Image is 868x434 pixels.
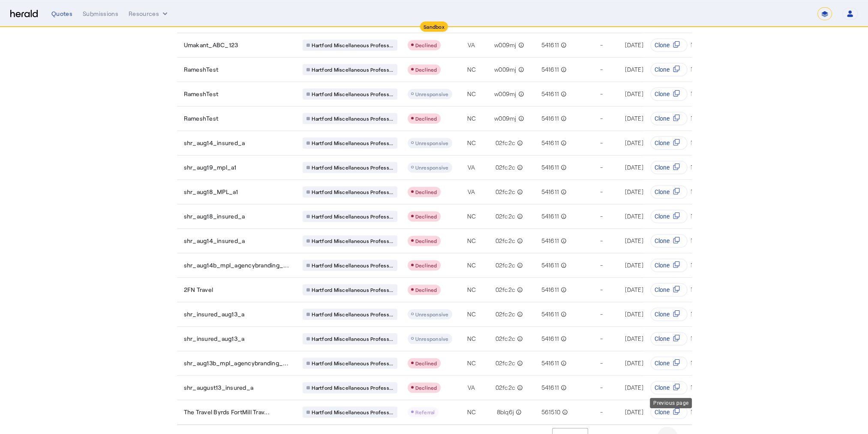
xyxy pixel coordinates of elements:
span: Hartford Miscellaneous Profess... [312,188,393,195]
span: shr_aug18_insured_a [184,212,245,221]
span: shr_aug14_insured_a [184,139,245,147]
span: 02fc2c [495,334,515,343]
span: 02fc2c [495,188,515,196]
mat-icon: info_outline [515,212,523,221]
span: Clone [655,139,670,147]
span: 541611 [541,261,559,270]
span: VA [468,188,475,196]
mat-icon: info_outline [559,359,567,367]
span: NC [467,359,476,367]
mat-icon: info_outline [516,41,524,49]
span: Clone [655,114,670,123]
span: Umakant_ABC_123 [184,41,238,49]
mat-icon: info_outline [559,334,567,343]
mat-icon: info_outline [559,261,567,270]
span: VA [468,383,475,392]
span: - [600,383,603,392]
span: NC [467,139,476,147]
span: 541611 [541,114,559,123]
button: Clone [651,332,688,346]
span: [DATE] 11:46 PM [625,164,668,171]
mat-icon: info_outline [559,310,567,319]
button: Clone [651,283,688,297]
span: Hartford Miscellaneous Profess... [312,286,393,293]
button: Clone [651,381,688,395]
span: shr_insured_aug13_a [184,310,245,319]
span: Clone [655,163,670,172]
span: Clone [655,310,670,319]
mat-icon: info_outline [559,188,567,196]
span: w009mj [494,65,517,74]
div: Previous page [650,398,692,408]
span: Clone [655,65,670,74]
span: Unresponsive [415,164,449,170]
span: NC [467,90,476,98]
button: Resources dropdown menu [129,9,169,18]
mat-icon: info_outline [559,237,567,245]
span: Declined [415,262,437,268]
span: Hartford Miscellaneous Profess... [312,164,393,171]
button: Clone [651,161,688,174]
span: Declined [415,385,437,391]
span: Hartford Miscellaneous Profess... [312,66,393,73]
span: 561510 [541,408,560,416]
span: 02fc2c [495,163,515,172]
mat-icon: info_outline [559,212,567,221]
span: Hartford Miscellaneous Profess... [312,115,393,122]
mat-icon: info_outline [559,41,567,49]
span: VA [468,41,475,49]
span: 541611 [541,310,559,319]
span: Declined [415,189,437,195]
span: 02fc2c [495,383,515,392]
span: [DATE] 3:55 AM [625,115,667,122]
span: 541611 [541,90,559,98]
mat-icon: info_outline [515,261,523,270]
mat-icon: info_outline [515,310,523,319]
span: Clone [655,90,670,98]
span: Unresponsive [415,336,449,342]
span: [DATE] 12:05 PM [625,408,669,416]
mat-icon: info_outline [515,285,523,294]
span: shr_aug13b_mpl_agencybranding_... [184,359,288,367]
span: 02fc2c [495,359,515,367]
span: Hartford Miscellaneous Profess... [312,213,393,220]
span: Unresponsive [415,140,449,146]
span: - [600,114,603,123]
span: 02fc2c [495,237,515,245]
span: Clone [655,408,670,416]
span: Hartford Miscellaneous Profess... [312,360,393,367]
span: NC [467,261,476,270]
span: Declined [415,67,437,73]
span: Hartford Miscellaneous Profess... [312,91,393,97]
span: Clone [655,237,670,245]
img: Herald Logo [10,10,38,18]
span: Hartford Miscellaneous Profess... [312,311,393,318]
span: Clone [655,359,670,367]
span: 2FN Travel [184,285,213,294]
span: [DATE] 5:19 AM [625,359,666,367]
span: [DATE] 8:08 AM [625,41,667,49]
span: NC [467,408,476,416]
button: Clone [651,405,688,419]
span: The Travel Byrds FortMill Trav... [184,408,270,416]
span: Unresponsive [415,91,449,97]
button: Clone [651,112,688,125]
button: Clone [651,307,688,321]
span: Clone [655,188,670,196]
span: [DATE] 11:14 AM [625,90,667,97]
span: Referral [415,409,435,415]
span: [DATE] 4:10 AM [625,384,666,391]
button: Clone [651,356,688,370]
span: NC [467,212,476,221]
span: RameshTest [184,114,219,123]
span: Clone [655,212,670,221]
span: 02fc2c [495,310,515,319]
span: - [600,359,603,367]
span: [DATE] 3:24 AM [625,139,667,146]
span: [DATE] 3:47 AM [625,188,667,195]
span: 541611 [541,334,559,343]
button: Clone [651,38,688,52]
span: [DATE] 3:35 PM [625,286,667,293]
span: 02fc2c [495,261,515,270]
span: - [600,261,603,270]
